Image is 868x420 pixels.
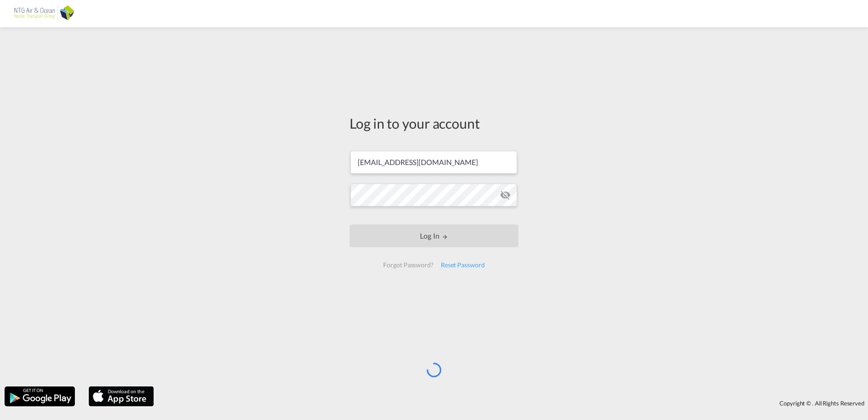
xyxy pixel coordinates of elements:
[350,151,517,174] input: Enter email/phone number
[4,385,76,407] img: google.png
[14,4,75,24] img: af31b1c0b01f11ecbc353f8e72265e29.png
[500,190,511,200] md-icon: icon-eye-off
[158,395,868,411] div: Copyright © . All Rights Reserved
[380,257,437,273] div: Forgot Password?
[350,114,518,133] div: Log in to your account
[437,257,488,273] div: Reset Password
[88,385,155,407] img: apple.png
[350,225,518,247] button: LOGIN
